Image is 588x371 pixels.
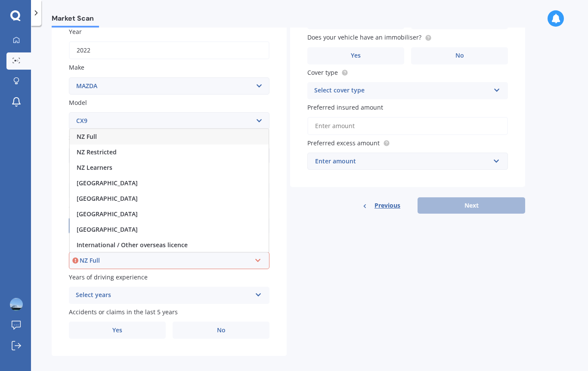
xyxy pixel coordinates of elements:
input: Enter amount [307,117,508,135]
span: Does your vehicle have an immobiliser? [307,34,421,42]
span: NZ Full [77,132,97,141]
span: [GEOGRAPHIC_DATA] [77,210,138,218]
span: [GEOGRAPHIC_DATA] [77,194,138,202]
div: Select years [76,290,251,300]
span: Gender [69,203,90,212]
span: Yes [351,52,361,59]
span: [GEOGRAPHIC_DATA] [77,225,138,233]
span: No [217,327,226,334]
span: Accidents or claims in the last 5 years [69,308,178,316]
span: Market Scan [52,14,99,26]
span: Year [69,28,82,36]
img: ACg8ocISJal8fLh3fwCGGcmDBBNMSiM10nwzAW7PLjhBeVfDoTzOTNZ-=s96-c [10,298,23,311]
span: Previous [374,199,400,212]
input: YYYY [69,41,269,59]
span: Preferred excess amount [307,139,380,147]
span: No [455,52,464,59]
span: International / Other overseas licence [77,241,188,249]
span: Cover type [307,68,338,77]
span: Date of birth [69,168,105,176]
span: Years of driving experience [69,273,148,281]
div: Select cover type [314,86,490,96]
span: Model [69,98,87,107]
span: NZ Learners [77,163,112,172]
span: Make [69,64,84,72]
span: NZ Restricted [77,148,117,156]
span: Licence type [69,238,105,246]
div: NZ Full [80,256,251,265]
span: Preferred insured amount [307,103,383,111]
span: Yes [112,327,122,334]
div: Enter amount [315,156,490,166]
span: Submodel [69,133,98,141]
span: [GEOGRAPHIC_DATA] [77,179,138,187]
